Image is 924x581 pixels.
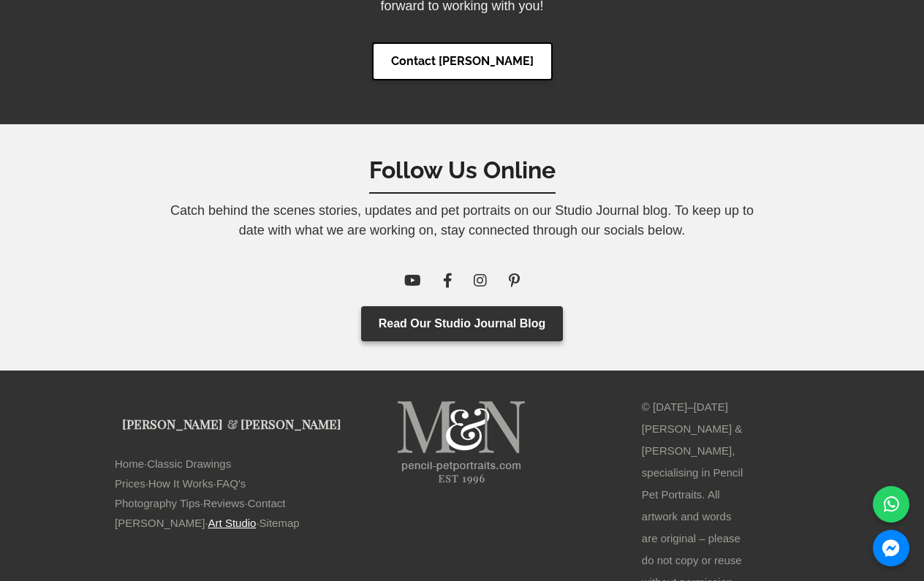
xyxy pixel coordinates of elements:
a: Sitemap [260,513,300,533]
a: Read Our Studio Journal Blog [361,306,563,341]
h6: Follow Us Online [369,156,556,193]
a: Contact [248,493,286,513]
p: Catch behind the scenes stories, updates and pet portraits on our Studio Journal blog. To keep up... [133,201,791,240]
a: Photography Tips [115,493,200,513]
span: & [223,415,241,433]
a: Facebook [443,273,457,289]
a: WhatsApp [873,486,909,523]
a: Pinterest [509,273,520,289]
a: Reviews [203,493,245,513]
a: [PERSON_NAME] [115,513,205,533]
a: How It Works [148,474,213,493]
a: Art Studio [208,513,257,533]
p: · · · · · · · [115,454,393,533]
a: YouTube [404,273,425,289]
a: Contact [PERSON_NAME] [372,42,553,80]
p: [PERSON_NAME] [PERSON_NAME] [115,409,393,439]
a: Classic Drawings [147,454,231,474]
a: Prices [115,474,145,493]
a: FAQ's [216,474,246,493]
a: Messenger [873,530,909,566]
img: pet portraits [395,396,526,485]
a: Home [115,454,144,474]
a: Instagram [474,273,491,289]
